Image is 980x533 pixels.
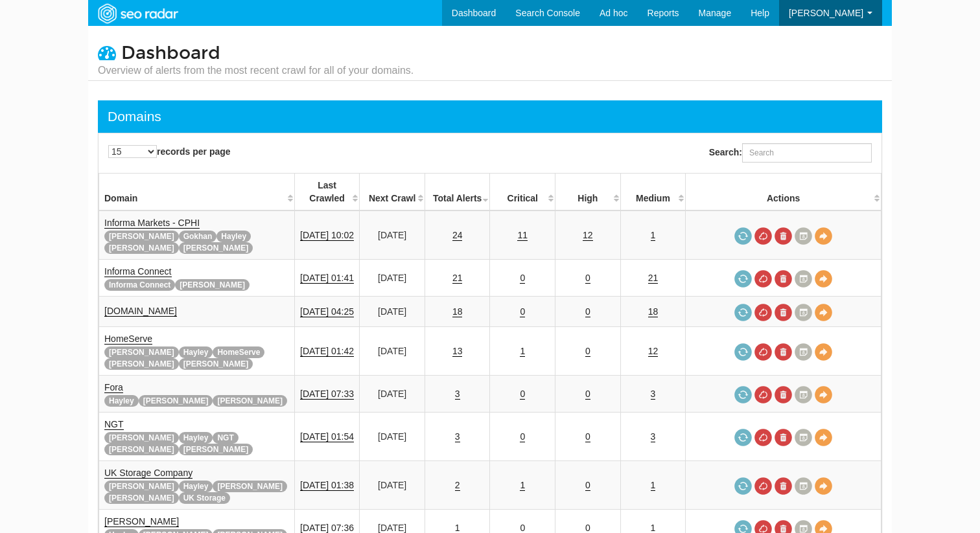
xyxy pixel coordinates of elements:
[651,230,656,241] a: 1
[734,304,752,321] a: Request a crawl
[455,480,460,491] a: 2
[179,346,213,358] span: Hayley
[360,210,425,260] td: [DATE]
[585,431,590,442] a: 0
[452,346,463,357] a: 13
[734,386,752,403] a: Request a crawl
[775,270,792,288] a: Delete most recent audit
[104,419,124,430] a: NGT
[699,8,732,18] span: Manage
[104,242,179,254] span: [PERSON_NAME]
[216,231,251,242] span: Hayley
[754,477,772,495] a: Cancel in-progress audit
[300,273,354,284] a: [DATE] 01:41
[360,297,425,327] td: [DATE]
[452,230,463,241] a: 24
[360,461,425,510] td: [DATE]
[795,270,812,288] a: Crawl History
[648,306,659,317] a: 18
[104,382,123,393] a: Fora
[104,492,179,504] span: [PERSON_NAME]
[108,107,161,126] div: Domains
[734,429,752,446] a: Request a crawl
[294,174,360,211] th: Last Crawled: activate to sort column descending
[175,279,250,291] span: [PERSON_NAME]
[583,230,593,241] a: 12
[754,343,772,361] a: Cancel in-progress audit
[452,273,463,284] a: 21
[139,395,213,407] span: [PERSON_NAME]
[585,480,590,491] a: 0
[98,63,414,78] small: Overview of alerts from the most recent crawl for all of your domains.
[520,480,525,491] a: 1
[179,242,253,254] span: [PERSON_NAME]
[300,230,354,241] a: [DATE] 10:02
[789,8,863,18] span: [PERSON_NAME]
[104,231,179,242] span: [PERSON_NAME]
[517,230,528,241] a: 11
[651,480,656,491] a: 1
[815,429,832,446] a: View Domain Overview
[452,306,463,317] a: 18
[104,334,152,345] a: HomeServe
[104,444,179,455] span: [PERSON_NAME]
[775,227,792,245] a: Delete most recent audit
[686,174,881,211] th: Actions: activate to sort column ascending
[795,386,812,403] a: Crawl History
[648,346,659,357] a: 12
[815,343,832,361] a: View Domain Overview
[300,306,354,317] a: [DATE] 04:25
[734,270,752,288] a: Request a crawl
[98,43,116,62] i: 
[555,174,621,211] th: High: activate to sort column descending
[795,343,812,361] a: Crawl History
[734,343,752,361] a: Request a crawl
[213,481,287,492] span: [PERSON_NAME]
[300,389,354,400] a: [DATE] 07:33
[795,477,812,495] a: Crawl History
[300,431,354,442] a: [DATE] 01:54
[754,304,772,321] a: Cancel in-progress audit
[775,477,792,495] a: Delete most recent audit
[709,143,872,163] label: Search:
[104,279,175,291] span: Informa Connect
[751,8,769,18] span: Help
[742,143,872,163] input: Search:
[647,8,679,18] span: Reports
[179,432,213,444] span: Hayley
[754,386,772,403] a: Cancel in-progress audit
[648,273,659,284] a: 21
[179,492,230,504] span: UK Storage
[520,389,525,400] a: 0
[360,174,425,211] th: Next Crawl: activate to sort column descending
[795,429,812,446] a: Crawl History
[600,8,628,18] span: Ad hoc
[455,389,460,400] a: 3
[104,266,172,277] a: Informa Connect
[108,145,157,158] select: records per page
[108,145,231,158] label: records per page
[104,395,139,407] span: Hayley
[815,386,832,403] a: View Domain Overview
[520,346,525,357] a: 1
[795,227,812,245] a: Crawl History
[300,480,354,491] a: [DATE] 01:38
[360,327,425,376] td: [DATE]
[775,343,792,361] a: Delete most recent audit
[815,477,832,495] a: View Domain Overview
[179,358,253,370] span: [PERSON_NAME]
[585,346,590,357] a: 0
[585,273,590,284] a: 0
[425,174,490,211] th: Total Alerts: activate to sort column ascending
[795,304,812,321] a: Crawl History
[93,2,182,25] img: SEORadar
[585,389,590,400] a: 0
[179,481,213,492] span: Hayley
[104,468,192,479] a: UK Storage Company
[651,431,656,442] a: 3
[99,174,295,211] th: Domain: activate to sort column ascending
[815,304,832,321] a: View Domain Overview
[520,273,525,284] a: 0
[360,260,425,297] td: [DATE]
[300,346,354,357] a: [DATE] 01:42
